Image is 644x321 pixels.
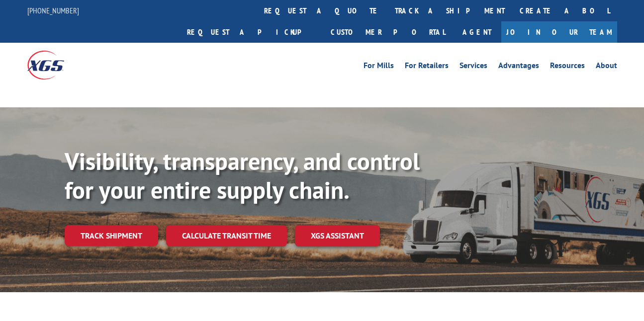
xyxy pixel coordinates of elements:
a: Join Our Team [501,21,617,43]
a: Customer Portal [323,21,453,43]
a: About [596,62,617,73]
b: Visibility, transparency, and control for your entire supply chain. [65,146,420,205]
a: Track shipment [65,225,158,246]
a: For Retailers [405,62,449,73]
a: Advantages [498,62,539,73]
a: Resources [550,62,585,73]
a: For Mills [364,62,394,73]
a: XGS ASSISTANT [295,225,380,246]
a: Request a pickup [180,21,323,43]
a: [PHONE_NUMBER] [27,5,79,15]
a: Calculate transit time [166,225,287,246]
a: Services [460,62,487,73]
a: Agent [453,21,501,43]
